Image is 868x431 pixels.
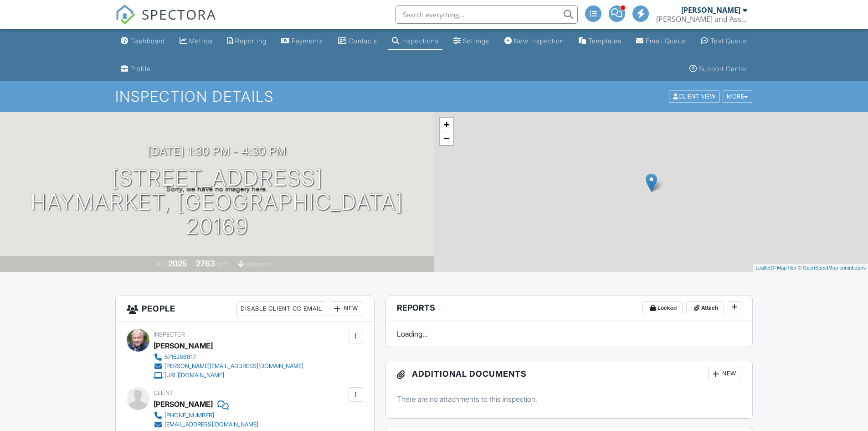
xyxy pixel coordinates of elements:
a: Dashboard [117,33,169,50]
h3: [DATE] 1:30 pm - 4:30 pm [148,145,287,157]
a: 5715286817 [154,353,303,362]
div: [URL][DOMAIN_NAME] [164,372,224,379]
a: Contacts [334,33,381,50]
div: Dashboard [130,37,165,45]
input: Search everything... [395,5,578,24]
div: Templates [588,37,621,45]
div: [PERSON_NAME][EMAIL_ADDRESS][DOMAIN_NAME] [164,363,303,370]
div: [EMAIL_ADDRESS][DOMAIN_NAME] [164,421,258,428]
div: Reporting [235,37,267,45]
div: Text Queue [710,37,747,45]
span: Inspector [154,331,185,338]
div: New [330,301,363,316]
h1: Inspection Details [115,88,753,104]
div: Metrics [189,37,213,45]
div: Client View [669,91,719,103]
div: More [723,91,752,103]
a: Zoom in [440,118,453,131]
div: [PERSON_NAME] [154,397,213,411]
div: Profile [130,65,151,73]
a: Company Profile [117,61,154,78]
div: Payments [292,37,323,45]
a: © MapTiler [772,265,796,270]
h1: [STREET_ADDRESS] Haymarket, [GEOGRAPHIC_DATA] 20169 [15,166,420,238]
div: [PERSON_NAME] [681,5,740,15]
a: Settings [450,33,493,50]
a: SPECTORA [115,12,216,31]
a: [PERSON_NAME][EMAIL_ADDRESS][DOMAIN_NAME] [154,362,303,371]
a: Metrics [176,33,216,50]
a: [PHONE_NUMBER] [154,411,258,420]
div: Biller and Associates, L.L.C. [656,15,747,24]
img: The Best Home Inspection Software - Spectora [115,5,135,25]
div: [PERSON_NAME] [154,339,213,353]
a: Text Queue [697,33,751,50]
a: Support Center [686,61,751,78]
p: There are no attachments to this inspection. [397,394,742,404]
div: 2763 [196,259,215,268]
h3: People [116,296,374,322]
div: Disable Client CC Email [236,301,326,316]
div: New [708,367,741,381]
div: New Inspection [514,37,564,45]
div: [PHONE_NUMBER] [164,412,214,419]
span: basement [246,261,270,268]
a: Payments [277,33,327,50]
span: Client [154,389,173,396]
span: sq. ft. [216,261,229,268]
a: Leaflet [755,265,770,270]
div: Email Queue [646,37,686,45]
div: 5715286817 [164,353,196,361]
a: © OpenStreetMap contributors [798,265,866,270]
div: Inspections [401,37,439,45]
div: Settings [463,37,489,45]
span: SPECTORA [142,5,216,24]
a: [EMAIL_ADDRESS][DOMAIN_NAME] [154,420,258,429]
a: Inspections [388,33,442,50]
a: Templates [575,33,625,50]
a: Email Queue [632,33,690,50]
div: Contacts [349,37,377,45]
a: Zoom out [440,131,453,145]
a: Client View [668,93,722,99]
div: | [753,264,868,272]
span: Built [157,261,167,268]
div: 2025 [168,259,187,268]
a: Reporting [224,33,270,50]
a: [URL][DOMAIN_NAME] [154,371,303,380]
a: New Inspection [501,33,568,50]
h3: Additional Documents [386,361,753,387]
div: Support Center [699,65,748,73]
